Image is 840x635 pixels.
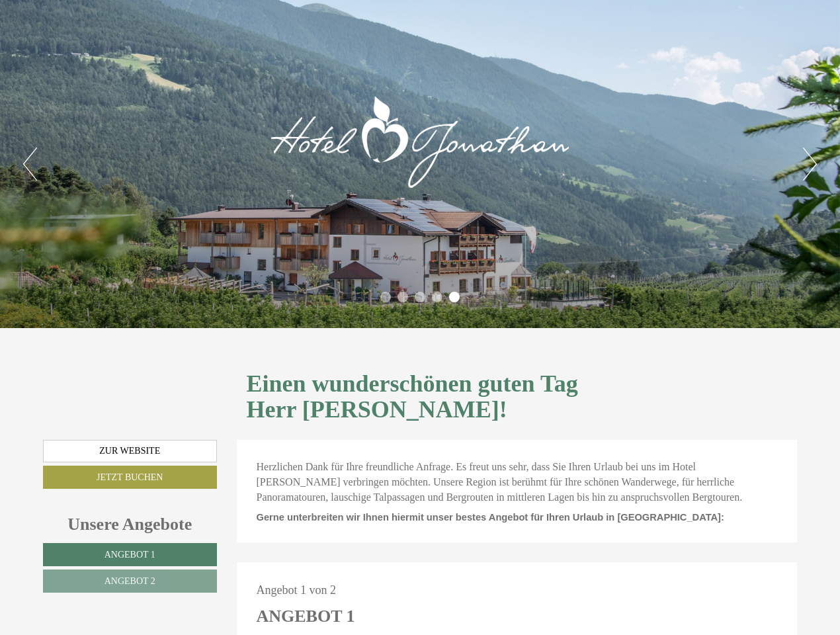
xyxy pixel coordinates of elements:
[257,604,355,628] div: Angebot 1
[43,512,217,536] div: Unsere Angebote
[257,583,337,597] span: Angebot 1 von 2
[43,466,217,489] a: Jetzt buchen
[43,440,217,462] a: Zur Website
[105,550,155,560] span: Angebot 1
[257,512,724,523] span: Gerne unterbreiten wir Ihnen hiermit unser bestes Angebot für Ihren Urlaub in [GEOGRAPHIC_DATA]:
[23,148,37,181] button: Previous
[257,460,778,505] p: Herzlichen Dank für Ihre freundliche Anfrage. Es freut uns sehr, dass Sie Ihren Urlaub bei uns im...
[247,371,788,423] h1: Einen wunderschönen guten Tag Herr [PERSON_NAME]!
[105,576,155,586] span: Angebot 2
[803,148,817,181] button: Next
